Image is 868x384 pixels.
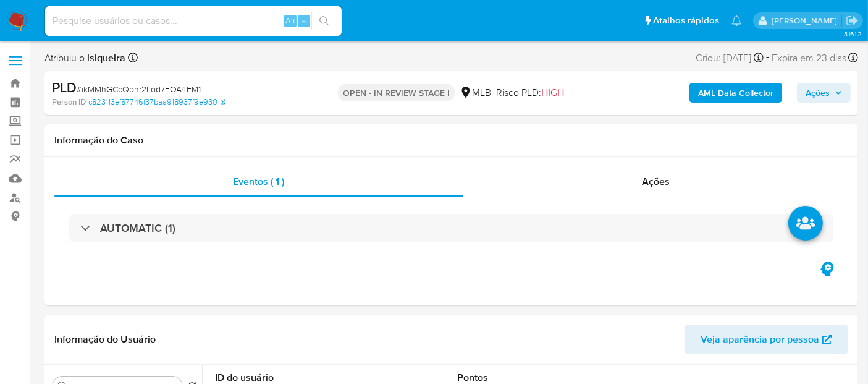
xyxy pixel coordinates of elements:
[44,51,125,65] span: Atribuiu o
[302,15,306,27] span: s
[797,83,851,103] button: Ações
[311,12,337,30] button: search-icon
[460,86,491,100] div: MLB
[496,86,564,100] span: Risco PLD:
[52,77,77,97] b: PLD
[88,96,225,108] a: c823113ef87746f37baa918937f9e930
[642,174,670,189] span: Ações
[701,325,819,354] span: Veja aparência por pessoa
[54,333,156,346] h1: Informação do Usuário
[772,15,841,27] p: leticia.siqueira@mercadolivre.com
[696,49,764,66] div: Criou: [DATE]
[233,174,284,189] span: Eventos ( 1 )
[45,13,342,29] input: Pesquise usuários ou casos...
[85,51,125,65] b: lsiqueira
[698,83,773,103] b: AML Data Collector
[846,14,859,27] a: Sair
[54,134,848,147] h1: Informação do Caso
[52,96,86,108] b: Person ID
[338,84,455,101] p: OPEN - IN REVIEW STAGE I
[685,325,848,354] button: Veja aparência por pessoa
[731,15,742,26] a: Notificações
[77,83,201,95] span: # ikMMhGCcQpnr2Lod7EOA4FM1
[285,15,295,27] span: Alt
[689,83,782,103] button: AML Data Collector
[69,214,833,242] div: AUTOMATIC (1)
[806,83,830,103] span: Ações
[653,14,719,27] span: Atalhos rápidos
[766,49,769,66] span: -
[100,221,175,235] h3: AUTOMATIC (1)
[541,85,564,100] span: HIGH
[772,51,846,65] span: Expira em 23 dias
